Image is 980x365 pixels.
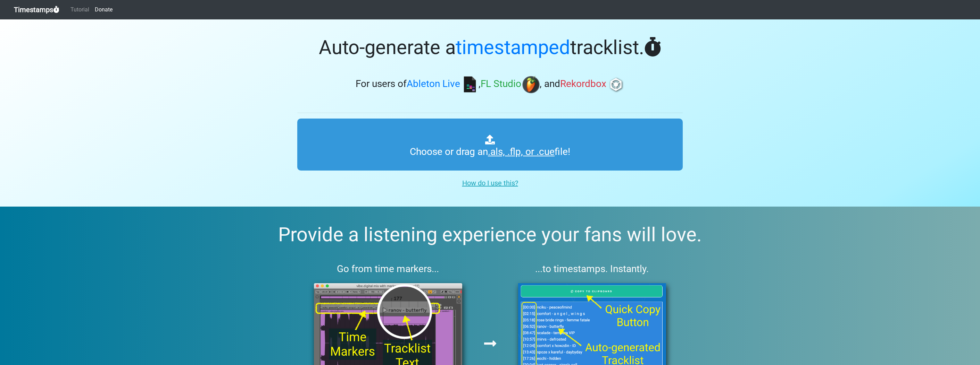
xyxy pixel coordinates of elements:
[297,36,683,59] h1: Auto-generate a tracklist.
[461,76,479,93] img: ableton.png
[607,76,625,93] img: rb.png
[297,263,479,275] h3: Go from time markers...
[92,3,115,17] a: Donate
[522,76,540,93] img: fl.png
[456,36,570,59] span: timestamped
[14,3,59,17] a: Timestamps
[297,76,683,93] h3: For users of , , and
[501,263,683,275] h3: ...to timestamps. Instantly.
[481,78,521,90] span: FL Studio
[560,78,606,90] span: Rekordbox
[407,78,460,90] span: Ableton Live
[68,3,92,17] a: Tutorial
[462,179,518,187] u: How do I use this?
[17,223,963,246] h2: Provide a listening experience your fans will love.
